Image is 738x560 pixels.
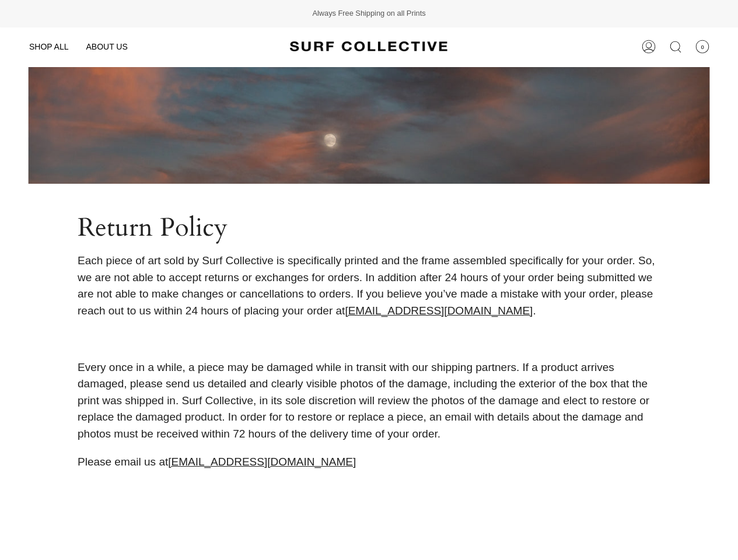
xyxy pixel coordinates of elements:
span: Always Free Shipping on all Prints [312,9,425,19]
a: [EMAIL_ADDRESS][DOMAIN_NAME] [345,304,533,317]
a: SHOP ALL [20,27,77,66]
h2: Return Policy [78,213,661,243]
p: Please email us at [78,454,661,471]
a: ABOUT US [77,27,136,66]
p: Every once in a while, a piece may be damaged while in transit with our shipping partners. If a p... [78,359,661,443]
span: 0 [695,40,709,54]
img: Surf Collective [290,36,447,58]
span: SHOP ALL [29,42,68,51]
span: ABOUT US [86,42,127,51]
a: [EMAIL_ADDRESS][DOMAIN_NAME] [168,456,356,468]
a: 0 [689,27,715,66]
p: Each piece of art sold by Surf Collective is specifically printed and the frame assembled specifi... [78,253,661,319]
